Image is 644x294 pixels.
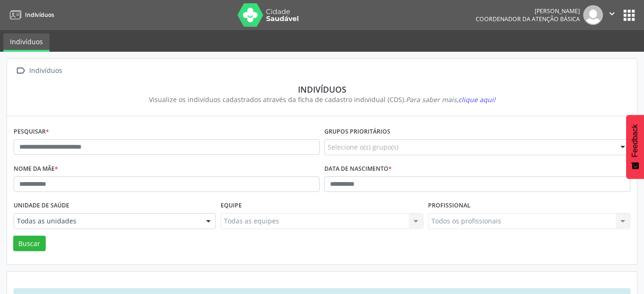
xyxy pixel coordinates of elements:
a:  Indivíduos [14,64,64,78]
a: Indivíduos [3,33,50,52]
div: Indivíduos [27,64,64,78]
i: Para saber mais, [406,95,495,104]
span: Feedback [631,124,639,157]
div: Indivíduos [20,84,624,95]
span: clique aqui! [458,95,495,104]
img: img [583,5,603,25]
button: apps [621,7,637,24]
div: [PERSON_NAME] [476,7,580,15]
span: Indivíduos [25,11,54,19]
span: Coordenador da Atenção Básica [476,15,580,23]
div: Visualize os indivíduos cadastrados através da ficha de cadastro individual (CDS). [20,95,624,104]
label: Data de nascimento [324,162,392,176]
button: Feedback - Mostrar pesquisa [626,115,644,179]
i:  [607,8,617,19]
button: Buscar [13,236,46,252]
button:  [603,5,621,25]
label: Grupos prioritários [324,125,390,139]
label: Nome da mãe [14,162,58,176]
i:  [14,64,27,78]
a: Indivíduos [7,7,54,23]
label: Equipe [221,199,242,213]
span: Selecione o(s) grupo(s) [328,142,398,152]
label: Unidade de saúde [14,199,69,213]
span: Todas as unidades [17,216,197,226]
label: Pesquisar [14,125,49,139]
label: Profissional [428,199,471,213]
